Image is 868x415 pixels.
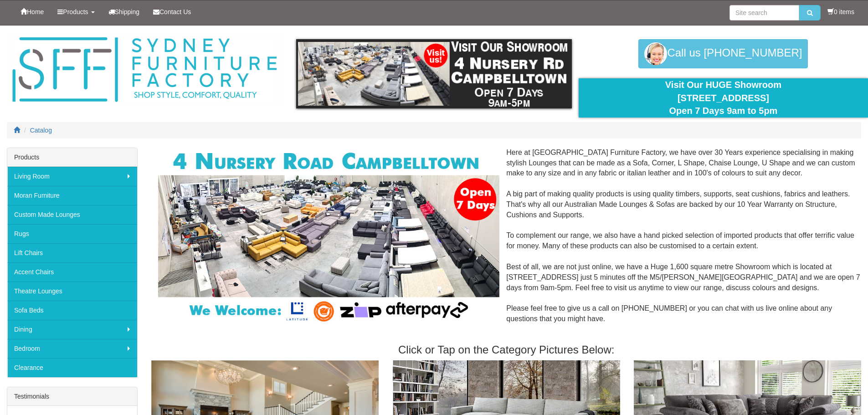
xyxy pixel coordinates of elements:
[7,282,137,301] a: Theatre Lounges
[151,148,861,335] div: Here at [GEOGRAPHIC_DATA] Furniture Factory, we have over 30 Years experience specialising in mak...
[146,0,198,23] a: Contact Us
[7,224,137,243] a: Rugs
[7,186,137,205] a: Moran Furniture
[296,39,572,108] img: showroom.gif
[51,0,101,23] a: Products
[27,8,44,15] span: Home
[14,0,51,23] a: Home
[7,301,137,320] a: Sofa Beds
[586,78,861,118] div: Visit Our HUGE Showroom [STREET_ADDRESS] Open 7 Days 9am to 5pm
[7,320,137,339] a: Dining
[7,262,137,282] a: Accent Chairs
[7,339,137,358] a: Bedroom
[115,8,140,15] span: Shipping
[151,344,861,356] h3: Click or Tap on the Category Pictures Below:
[30,127,52,134] a: Catalog
[159,8,191,15] span: Contact Us
[102,0,147,23] a: Shipping
[7,148,137,167] div: Products
[63,8,88,15] span: Products
[7,243,137,262] a: Lift Chairs
[827,7,854,16] li: 0 items
[8,35,281,105] img: Sydney Furniture Factory
[158,148,499,325] img: Corner Modular Lounges
[729,5,799,20] input: Site search
[7,387,137,406] div: Testimonials
[7,167,137,186] a: Living Room
[7,205,137,224] a: Custom Made Lounges
[7,358,137,377] a: Clearance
